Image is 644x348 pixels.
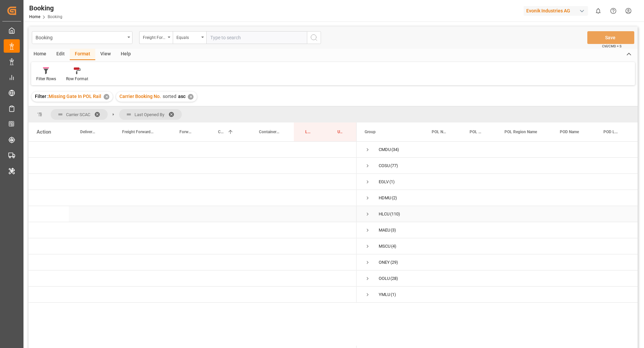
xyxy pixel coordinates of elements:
[392,190,397,206] span: (2)
[66,112,90,117] span: Carrier SCAC
[218,130,225,134] span: Carrier Booking No.
[379,174,389,190] div: EGLV
[176,33,199,41] div: Equals
[29,14,40,19] a: Home
[524,6,588,16] div: Evonik Industries AG
[524,4,591,17] button: Evonik Industries AG
[379,239,390,254] div: MSCU
[391,142,399,157] span: (34)
[29,287,357,303] div: Press SPACE to select this row.
[391,239,396,254] span: (4)
[390,158,398,173] span: (77)
[206,31,307,44] input: Type to search
[29,174,357,190] div: Press SPACE to select this row.
[29,270,357,287] div: Press SPACE to select this row.
[178,94,185,99] span: asc
[29,206,357,222] div: Press SPACE to select this row.
[259,130,280,134] span: Container No.
[35,94,49,99] span: Filter :
[602,44,622,49] span: Ctrl/CMD + S
[70,49,95,60] div: Format
[379,271,390,286] div: OOLU
[432,130,447,134] span: POL Name
[391,222,396,238] span: (3)
[379,190,391,206] div: HDMU
[379,206,389,222] div: HLCU
[606,3,621,18] button: Help Center
[379,255,390,270] div: ONEY
[29,158,357,174] div: Press SPACE to select this row.
[29,254,357,270] div: Press SPACE to select this row.
[29,238,357,254] div: Press SPACE to select this row.
[390,206,400,222] span: (110)
[29,190,357,206] div: Press SPACE to select this row.
[379,287,390,302] div: YMLU
[305,130,312,134] span: Last Opened Date
[104,94,109,100] div: ✕
[143,33,166,41] div: Freight Forwarder's Reference No.
[119,94,161,99] span: Carrier Booking No.
[470,130,482,134] span: POL Locode
[135,112,164,117] span: Last Opened By
[390,271,398,286] span: (28)
[116,49,136,60] div: Help
[379,158,390,173] div: COSU
[504,130,537,134] span: POL Region Name
[603,130,619,134] span: POD Locode
[51,49,70,60] div: Edit
[49,94,101,99] span: Missing Gate In POL Rail
[179,130,193,134] span: Forwarder Name
[391,287,396,302] span: (1)
[390,255,398,270] span: (29)
[379,222,390,238] div: MAEU
[95,49,116,60] div: View
[36,33,125,41] div: Booking
[122,130,154,134] span: Freight Forwarder's Reference No.
[29,142,357,158] div: Press SPACE to select this row.
[337,130,342,134] span: Update Last Opened By
[36,76,56,82] div: Filter Rows
[37,129,51,135] div: Action
[80,130,97,134] span: Delivery No.
[66,76,88,82] div: Row Format
[29,222,357,238] div: Press SPACE to select this row.
[163,94,176,99] span: sorted
[389,174,395,190] span: (1)
[32,31,132,44] button: open menu
[587,31,634,44] button: Save
[591,3,606,18] button: show 0 new notifications
[307,31,321,44] button: search button
[379,142,391,157] div: CMDU
[560,130,579,134] span: POD Name
[188,94,194,100] div: ✕
[365,130,376,134] span: Group
[139,31,173,44] button: open menu
[29,49,51,60] div: Home
[29,3,62,13] div: Booking
[173,31,206,44] button: open menu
